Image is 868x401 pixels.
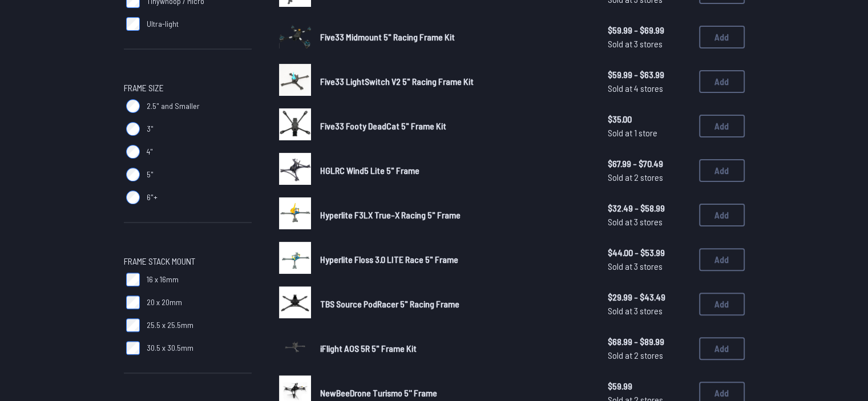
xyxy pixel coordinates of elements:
span: Hyperlite F3LX True-X Racing 5" Frame [320,209,461,220]
img: image [279,242,311,274]
a: image [279,197,311,233]
input: 2.5" and Smaller [126,99,140,113]
a: iFlight AOS 5R 5" Frame Kit [320,342,590,355]
span: HGLRC Wind5 Lite 5" Frame [320,165,419,176]
a: image [279,19,311,55]
span: $59.99 - $69.99 [608,23,690,37]
input: 5" [126,168,140,181]
span: $67.99 - $70.49 [608,157,690,171]
img: image [279,286,311,318]
img: image [279,153,311,185]
a: Five33 Footy DeadCat 5" Frame Kit [320,119,590,133]
span: $68.99 - $89.99 [608,335,690,349]
span: TBS Source PodRacer 5" Racing Frame [320,298,459,309]
span: $44.00 - $53.99 [608,246,690,260]
img: image [279,331,311,363]
input: 3" [126,122,140,136]
span: Five33 Footy DeadCat 5" Frame Kit [320,120,446,131]
span: Ultra-light [147,18,179,30]
a: HGLRC Wind5 Lite 5" Frame [320,164,590,177]
span: 25.5 x 25.5mm [147,319,193,331]
button: Add [699,115,745,137]
input: Ultra-light [126,17,140,31]
button: Add [699,159,745,182]
span: Sold at 3 stores [608,304,690,318]
span: $59.99 - $63.99 [608,68,690,82]
span: 3" [147,123,154,135]
a: TBS Source PodRacer 5" Racing Frame [320,297,590,311]
span: Sold at 4 stores [608,82,690,95]
input: 25.5 x 25.5mm [126,318,140,332]
span: Frame Size [124,81,164,95]
input: 6"+ [126,191,140,204]
span: Sold at 1 store [608,126,690,140]
span: Sold at 3 stores [608,37,690,51]
span: NewBeeDrone Turismo 5'' Frame [320,387,437,398]
a: image [279,153,311,188]
span: $59.99 [608,379,690,393]
a: NewBeeDrone Turismo 5'' Frame [320,386,590,400]
span: 6"+ [147,192,158,203]
span: Sold at 3 stores [608,260,690,273]
a: image [279,331,311,366]
button: Add [699,204,745,226]
button: Add [699,248,745,271]
a: Five33 Midmount 5" Racing Frame Kit [320,30,590,44]
span: 16 x 16mm [147,274,179,285]
button: Add [699,26,745,48]
a: image [279,286,311,322]
a: image [279,108,311,144]
span: iFlight AOS 5R 5" Frame Kit [320,343,417,354]
span: Hyperlite Floss 3.0 LITE Race 5" Frame [320,254,458,265]
a: image [279,64,311,99]
button: Add [699,293,745,315]
input: 20 x 20mm [126,295,140,309]
button: Add [699,70,745,93]
span: Sold at 2 stores [608,171,690,184]
span: 2.5" and Smaller [147,100,200,112]
span: Five33 LightSwitch V2 5" Racing Frame Kit [320,76,474,87]
img: image [279,108,311,140]
span: 4" [147,146,153,157]
span: Sold at 2 stores [608,349,690,362]
a: Hyperlite F3LX True-X Racing 5" Frame [320,208,590,222]
a: Hyperlite Floss 3.0 LITE Race 5" Frame [320,253,590,266]
img: image [279,19,311,51]
span: 20 x 20mm [147,297,182,308]
input: 30.5 x 30.5mm [126,341,140,355]
input: 16 x 16mm [126,273,140,286]
button: Add [699,337,745,360]
img: image [279,197,311,229]
input: 4" [126,145,140,159]
a: image [279,242,311,277]
span: 5" [147,169,154,180]
span: $35.00 [608,112,690,126]
img: image [279,64,311,96]
span: Frame Stack Mount [124,254,195,268]
span: 30.5 x 30.5mm [147,342,193,354]
span: Sold at 3 stores [608,215,690,229]
span: $32.49 - $58.99 [608,201,690,215]
span: Five33 Midmount 5" Racing Frame Kit [320,31,455,42]
span: $29.99 - $43.49 [608,290,690,304]
a: Five33 LightSwitch V2 5" Racing Frame Kit [320,75,590,88]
